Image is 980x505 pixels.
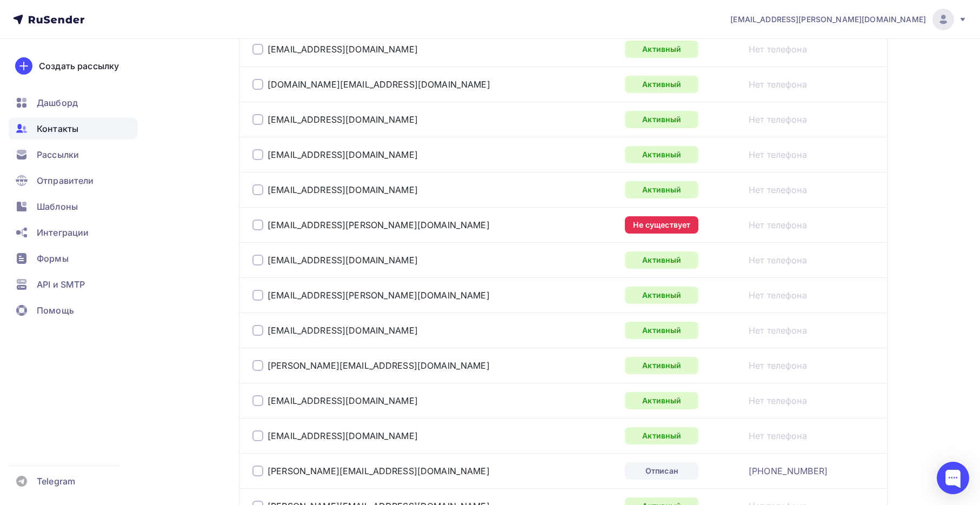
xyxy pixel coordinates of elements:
[625,251,698,269] div: Активный
[749,148,807,161] a: Нет телефона
[749,113,807,126] a: Нет телефона
[268,79,490,90] a: [DOMAIN_NAME][EMAIL_ADDRESS][DOMAIN_NAME]
[625,322,698,339] div: Активный
[268,149,418,160] a: [EMAIL_ADDRESS][DOMAIN_NAME]
[749,359,807,372] a: Нет телефона
[268,325,418,336] a: [EMAIL_ADDRESS][DOMAIN_NAME]
[268,44,418,55] a: [EMAIL_ADDRESS][DOMAIN_NAME]
[268,466,490,476] a: [PERSON_NAME][EMAIL_ADDRESS][DOMAIN_NAME]
[37,278,85,291] span: API и SMTP
[268,430,418,441] a: [EMAIL_ADDRESS][DOMAIN_NAME]
[268,290,490,301] a: [EMAIL_ADDRESS][PERSON_NAME][DOMAIN_NAME]
[268,255,418,265] a: [EMAIL_ADDRESS][DOMAIN_NAME]
[9,92,137,114] a: Дашборд
[625,392,698,409] div: Активный
[39,59,119,72] div: Создать рассылку
[9,196,137,217] a: Шаблоны
[625,287,698,304] div: Активный
[268,184,418,195] a: [EMAIL_ADDRESS][DOMAIN_NAME]
[9,144,137,165] a: Рассылки
[625,357,698,374] div: Активный
[749,394,807,407] a: Нет телефона
[268,114,418,125] a: [EMAIL_ADDRESS][DOMAIN_NAME]
[268,395,418,406] a: [EMAIL_ADDRESS][DOMAIN_NAME]
[9,118,137,139] a: Контакты
[37,475,75,488] span: Telegram
[37,226,89,239] span: Интеграции
[37,174,94,187] span: Отправители
[749,324,807,337] a: Нет телефона
[268,360,490,371] a: [PERSON_NAME][EMAIL_ADDRESS][DOMAIN_NAME]
[37,148,79,161] span: Рассылки
[37,96,78,109] span: Дашборд
[625,181,698,198] div: Активный
[625,41,698,58] div: Активный
[730,14,926,25] span: [EMAIL_ADDRESS][PERSON_NAME][DOMAIN_NAME]
[749,429,807,442] a: Нет телефона
[9,170,137,191] a: Отправители
[37,200,78,213] span: Шаблоны
[625,462,698,480] div: Отписан
[749,183,807,196] a: Нет телефона
[749,78,807,91] a: Нет телефона
[730,9,967,30] a: [EMAIL_ADDRESS][PERSON_NAME][DOMAIN_NAME]
[749,254,807,267] a: Нет телефона
[749,218,807,231] a: Нет телефона
[625,146,698,163] div: Активный
[625,76,698,93] div: Активный
[9,248,137,269] a: Формы
[625,427,698,444] div: Активный
[37,252,69,265] span: Формы
[749,43,807,56] a: Нет телефона
[749,464,828,477] a: [PHONE_NUMBER]
[625,216,698,234] div: Не существует
[625,111,698,128] div: Активный
[37,304,74,317] span: Помощь
[37,122,78,135] span: Контакты
[268,220,490,230] a: [EMAIL_ADDRESS][PERSON_NAME][DOMAIN_NAME]
[749,289,807,302] a: Нет телефона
